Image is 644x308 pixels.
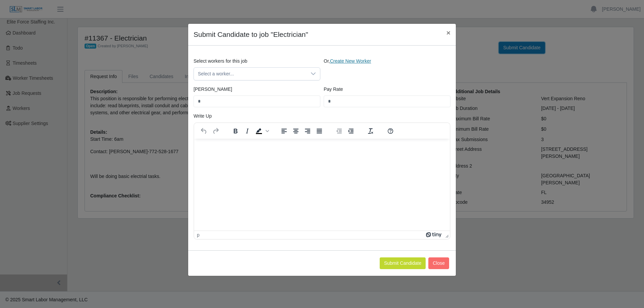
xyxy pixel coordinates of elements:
[253,126,270,136] div: Background color Black
[426,232,443,238] a: Powered by Tiny
[290,126,302,136] button: Align center
[194,86,232,93] label: [PERSON_NAME]
[194,68,307,80] span: Select a worker...
[322,58,452,80] div: Or,
[278,126,290,136] button: Align left
[380,257,426,269] button: Submit Candidate
[314,126,325,136] button: Justify
[210,126,221,136] button: Redo
[365,126,376,136] button: Clear formatting
[198,126,210,136] button: Undo
[194,139,450,231] iframe: Rich Text Area
[197,232,200,238] div: p
[194,113,212,120] label: Write Up
[428,257,449,269] button: Close
[330,58,371,64] a: Create New Worker
[441,24,456,42] button: Close
[194,58,247,65] label: Select workers for this job
[302,126,313,136] button: Align right
[443,231,450,239] div: Press the Up and Down arrow keys to resize the editor.
[241,126,253,136] button: Italic
[230,126,241,136] button: Bold
[333,126,345,136] button: Decrease indent
[324,86,343,93] label: Pay Rate
[194,29,308,40] h4: Submit Candidate to job "Electrician"
[385,126,396,136] button: Help
[345,126,357,136] button: Increase indent
[446,29,450,37] span: ×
